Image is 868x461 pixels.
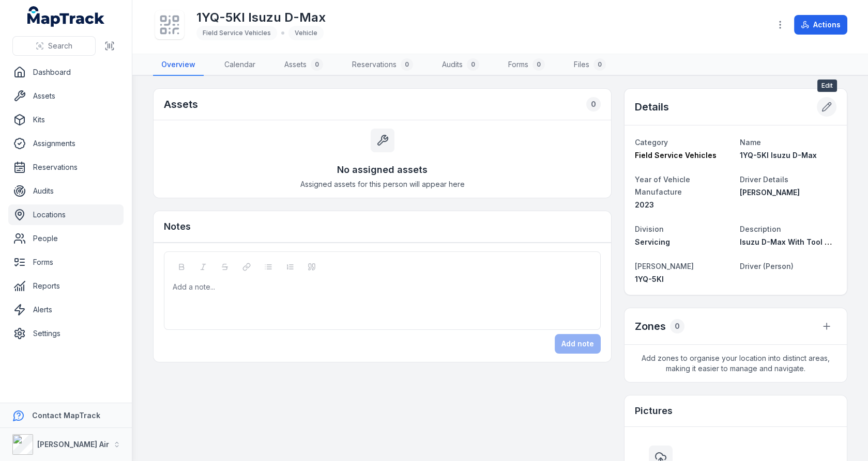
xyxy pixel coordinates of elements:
[8,204,124,225] a: Locations
[164,219,191,234] h3: Notes
[635,237,670,246] span: Servicing
[635,200,654,209] span: 2023
[635,100,669,114] h2: Details
[740,188,800,197] span: [PERSON_NAME]
[740,225,781,233] span: Description
[300,179,465,189] span: Assigned assets for this person will appear here
[635,275,664,283] span: 1YQ-5KI
[8,109,124,130] a: Kits
[153,54,204,76] a: Overview
[48,41,72,51] span: Search
[625,345,847,382] span: Add zones to organise your location into distinct areas, making it easier to manage and navigate.
[8,86,124,106] a: Assets
[794,15,847,35] button: Actions
[8,133,124,154] a: Assignments
[8,299,124,320] a: Alerts
[8,157,124,178] a: Reservations
[635,151,717,160] span: Field Service Vehicles
[8,181,124,201] a: Audits
[670,319,684,333] div: 0
[635,262,694,271] span: [PERSON_NAME]
[37,440,109,449] strong: [PERSON_NAME] Air
[635,404,673,418] h3: Pictures
[196,9,326,26] h1: 1YQ-5KI Isuzu D-Max
[401,58,413,71] div: 0
[8,276,124,296] a: Reports
[635,175,690,196] span: Year of Vehicle Manufacture
[337,163,428,177] h3: No assigned assets
[593,58,606,71] div: 0
[500,54,553,76] a: Forms0
[8,62,124,83] a: Dashboard
[635,138,668,147] span: Category
[276,54,331,76] a: Assets0
[817,80,837,92] span: Edit
[635,319,666,333] h2: Zones
[467,58,479,71] div: 0
[164,97,198,112] h2: Assets
[8,228,124,249] a: People
[434,54,488,76] a: Audits0
[216,54,264,76] a: Calendar
[12,36,96,56] button: Search
[635,225,664,233] span: Division
[740,237,838,246] span: Isuzu D-Max With Tool Box
[8,323,124,344] a: Settings
[740,138,761,147] span: Name
[586,97,601,112] div: 0
[27,6,105,27] a: MapTrack
[740,151,817,160] span: 1YQ-5KI Isuzu D-Max
[311,58,323,71] div: 0
[532,58,545,71] div: 0
[8,252,124,273] a: Forms
[740,262,794,271] span: Driver (Person)
[344,54,421,76] a: Reservations0
[740,175,788,184] span: Driver Details
[566,54,614,76] a: Files0
[203,29,271,37] span: Field Service Vehicles
[32,411,100,420] strong: Contact MapTrack
[288,26,324,40] div: Vehicle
